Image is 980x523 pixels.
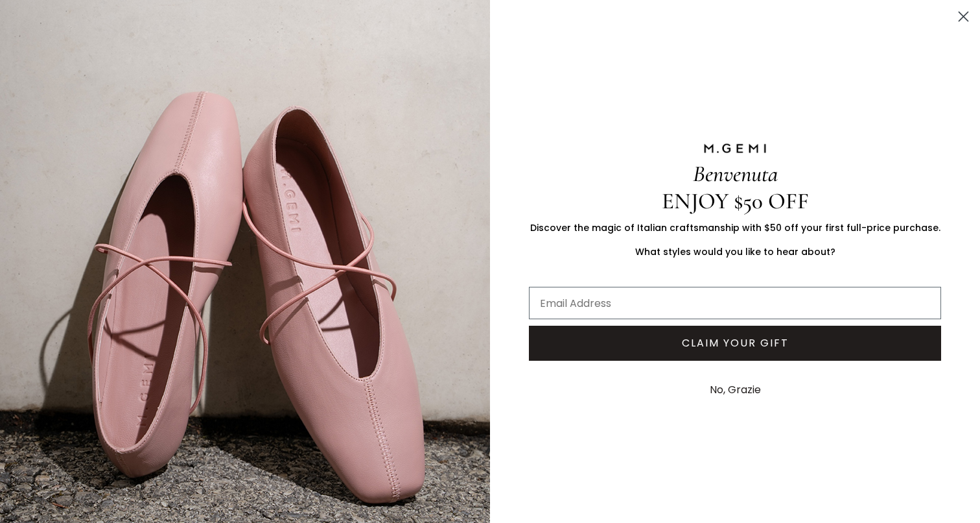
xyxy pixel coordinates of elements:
[529,326,941,361] button: CLAIM YOUR GIFT
[529,287,941,319] input: Email Address
[693,160,778,188] span: Benvenuta
[703,143,767,154] img: M.GEMI
[530,221,940,234] span: Discover the magic of Italian craftsmanship with $50 off your first full-price purchase.
[703,374,767,406] button: No, Grazie
[662,188,809,215] span: ENJOY $50 OFF
[952,5,975,28] button: Close dialog
[635,245,835,258] span: What styles would you like to hear about?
